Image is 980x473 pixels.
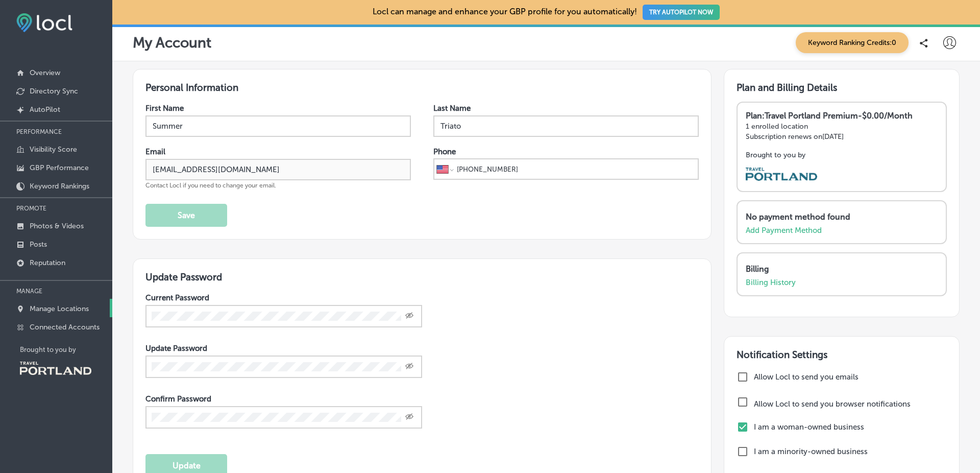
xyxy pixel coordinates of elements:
[643,5,720,20] button: TRY AUTOPILOT NOW
[737,82,947,93] h3: Plan and Billing Details
[746,111,913,121] strong: Plan: Travel Portland Premium - $0.00/Month
[145,271,699,283] h3: Update Password
[145,394,211,404] label: Confirm Password
[30,323,100,332] p: Connected Accounts
[746,151,938,159] p: Brought to you by
[433,147,456,156] label: Phone
[30,258,65,267] p: Reputation
[30,222,84,230] p: Photos & Videos
[754,447,944,456] label: I am a minority-owned business
[405,312,413,321] span: Toggle password visibility
[754,372,944,382] label: Allow Locl to send you emails
[30,240,47,249] p: Posts
[754,422,944,432] label: I am a woman-owned business
[30,145,77,154] p: Visibility Score
[746,226,822,235] a: Add Payment Method
[145,344,207,353] label: Update Password
[30,182,89,191] p: Keyword Rankings
[145,204,227,227] button: Save
[746,264,933,274] p: Billing
[145,182,276,189] span: Contact Locl if you need to change your email.
[433,115,699,137] input: Enter Last Name
[16,13,72,32] img: fda3e92497d09a02dc62c9cd864e3231.png
[145,147,165,156] label: Email
[30,105,60,114] p: AutoPilot
[746,212,933,222] p: No payment method found
[20,346,112,353] p: Brought to you by
[746,168,817,181] img: Travel Portland
[754,399,911,409] label: Allow Locl to send you browser notifications
[145,104,184,113] label: First Name
[405,413,413,422] span: Toggle password visibility
[456,159,695,179] input: Phone number
[133,34,211,51] p: My Account
[30,163,89,172] p: GBP Performance
[746,122,938,131] p: 1 enrolled location
[20,362,91,375] img: Travel Portland
[145,159,411,180] input: Enter Email
[30,87,78,96] p: Directory Sync
[746,278,796,287] a: Billing History
[737,349,947,361] h3: Notification Settings
[145,115,411,137] input: Enter First Name
[30,304,89,313] p: Manage Locations
[796,32,909,53] span: Keyword Ranking Credits: 0
[145,293,209,302] label: Current Password
[30,68,60,77] p: Overview
[145,82,699,93] h3: Personal Information
[405,362,413,371] span: Toggle password visibility
[433,104,471,113] label: Last Name
[746,132,938,141] p: Subscription renews on [DATE]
